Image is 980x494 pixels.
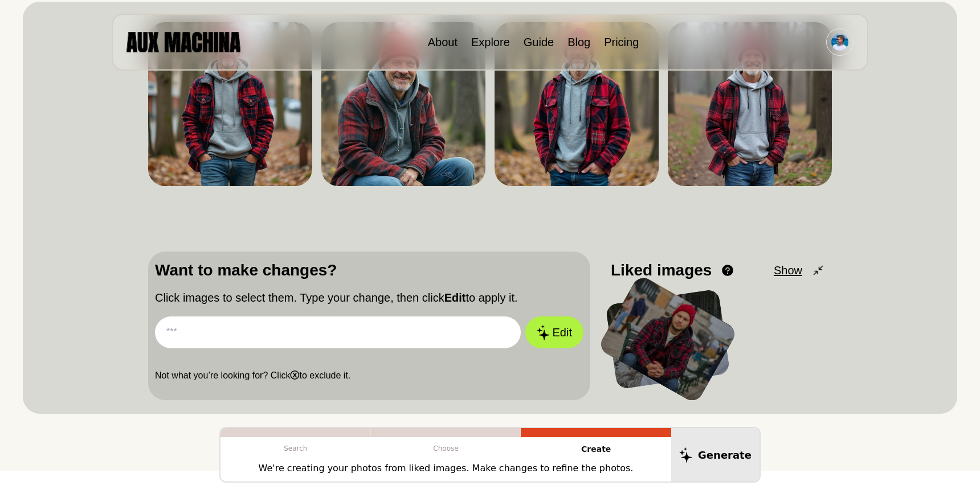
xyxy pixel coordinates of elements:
img: AUX MACHINA [126,32,240,52]
img: Search result [495,22,659,186]
p: Not what you’re looking for? Click to exclude it. [155,369,583,382]
p: Search [220,437,371,460]
a: Blog [567,36,590,48]
button: Show [774,262,825,279]
a: About [428,36,458,48]
b: Edit [444,291,466,304]
p: We're creating your photos from liked images. Make changes to refine the photos. [259,462,634,475]
button: Generate [671,428,759,481]
p: Liked images [611,258,712,282]
img: Search result [321,22,485,186]
p: Create [521,437,671,462]
a: Explore [471,36,510,48]
a: Guide [524,36,554,48]
span: Show [774,262,802,279]
b: ⓧ [290,370,299,380]
img: Search result [148,22,312,186]
p: Want to make changes? [155,258,583,282]
p: Choose [371,437,521,460]
img: Avatar [831,34,848,51]
img: Search result [668,22,832,186]
button: Edit [525,316,583,348]
p: Click images to select them. Type your change, then click to apply it. [155,289,583,306]
a: Pricing [604,36,639,48]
